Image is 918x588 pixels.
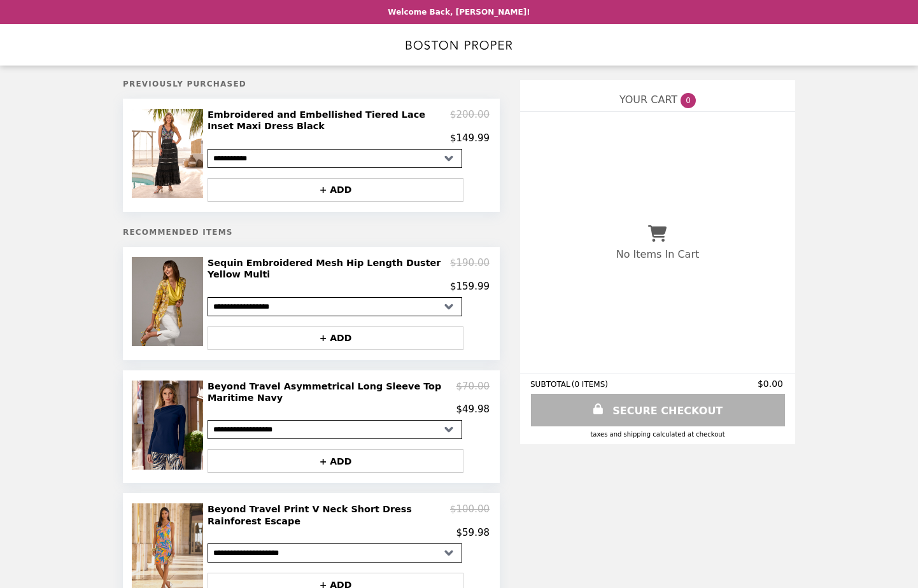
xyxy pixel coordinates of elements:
[450,503,490,527] p: $100.00
[572,380,608,389] span: ( 0 ITEMS )
[208,109,450,132] h2: Embroidered and Embellished Tiered Lace Inset Maxi Dress Black
[450,281,490,292] p: $159.99
[388,8,530,17] p: Welcome Back, [PERSON_NAME]!
[208,178,463,202] button: + ADD
[456,527,490,538] p: $59.98
[450,132,490,144] p: $149.99
[208,420,462,439] select: Select a product variant
[758,379,785,389] span: $0.00
[456,403,490,415] p: $49.98
[208,503,450,527] h2: Beyond Travel Print V Neck Short Dress Rainforest Escape
[208,257,450,281] h2: Sequin Embroidered Mesh Hip Length Duster Yellow Multi
[406,32,512,58] img: Brand Logo
[208,149,462,168] select: Select a product variant
[450,109,490,132] p: $200.00
[616,248,699,260] p: No Items In Cart
[208,297,462,316] select: Select a product variant
[208,326,463,350] button: + ADD
[530,380,572,389] span: SUBTOTAL
[681,93,696,108] span: 0
[208,381,456,404] h2: Beyond Travel Asymmetrical Long Sleeve Top Maritime Navy
[132,257,206,346] img: Sequin Embroidered Mesh Hip Length Duster Yellow Multi
[208,449,463,473] button: + ADD
[208,543,462,563] select: Select a product variant
[619,94,677,106] span: YOUR CART
[530,431,785,438] div: Taxes and Shipping calculated at checkout
[132,381,206,470] img: Beyond Travel Asymmetrical Long Sleeve Top Maritime Navy
[456,381,490,404] p: $70.00
[123,80,500,88] h5: Previously Purchased
[450,257,490,281] p: $190.00
[123,228,500,237] h5: Recommended Items
[132,109,206,198] img: Embroidered and Embellished Tiered Lace Inset Maxi Dress Black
